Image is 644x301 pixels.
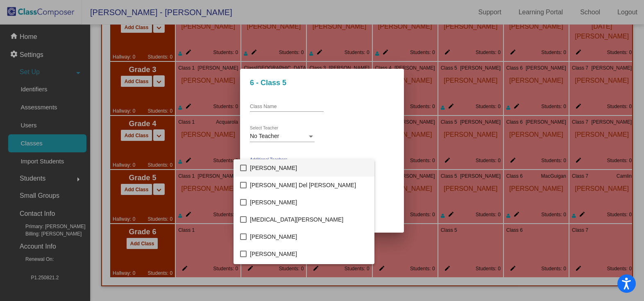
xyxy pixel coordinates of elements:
span: [PERSON_NAME] [250,228,368,245]
span: [PERSON_NAME] Del [PERSON_NAME] [250,177,368,194]
span: [PERSON_NAME] [250,159,368,177]
span: [PERSON_NAME] [250,263,368,280]
span: [PERSON_NAME] [250,194,368,211]
span: [MEDICAL_DATA][PERSON_NAME] [250,211,368,228]
span: [PERSON_NAME] [250,245,368,263]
